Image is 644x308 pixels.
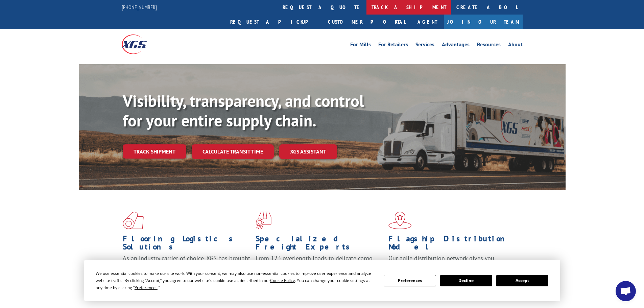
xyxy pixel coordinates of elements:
[123,144,186,159] a: Track shipment
[388,254,513,270] span: Our agile distribution network gives you nationwide inventory management on demand.
[123,235,251,254] h1: Flooring Logistics Solutions
[192,144,274,159] a: Calculate transit time
[84,260,560,301] div: Cookie Consent Prompt
[440,275,492,286] button: Decline
[415,42,434,49] a: Services
[384,275,436,286] button: Preferences
[225,15,323,29] a: Request a pickup
[96,270,376,291] div: We use essential cookies to make our site work. With your consent, we may also use non-essential ...
[122,4,157,10] a: [PHONE_NUMBER]
[256,254,383,284] p: From 123 overlength loads to delicate cargo, our experienced staff knows the best way to move you...
[323,15,411,29] a: Customer Portal
[444,15,523,29] a: Join Our Team
[442,42,470,49] a: Advantages
[616,281,636,301] a: Open chat
[123,212,144,229] img: xgs-icon-total-supply-chain-intelligence-red
[496,275,548,286] button: Accept
[270,278,295,283] span: Cookie Policy
[123,254,250,278] span: As an industry carrier of choice, XGS has brought innovation and dedication to flooring logistics...
[388,235,516,254] h1: Flagship Distribution Model
[279,144,337,159] a: XGS ASSISTANT
[350,42,371,49] a: For Mills
[508,42,523,49] a: About
[256,235,383,254] h1: Specialized Freight Experts
[256,212,271,229] img: xgs-icon-focused-on-flooring-red
[123,90,364,131] b: Visibility, transparency, and control for your entire supply chain.
[135,285,158,290] span: Preferences
[477,42,501,49] a: Resources
[388,212,412,229] img: xgs-icon-flagship-distribution-model-red
[378,42,408,49] a: For Retailers
[411,15,444,29] a: Agent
